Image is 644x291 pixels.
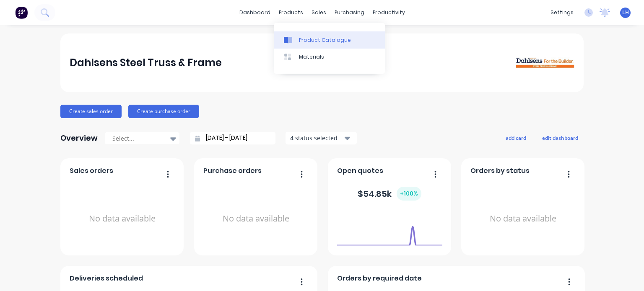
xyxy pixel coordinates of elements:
span: Deliveries scheduled [70,273,143,283]
div: No data available [203,179,309,258]
div: Product Catalogue [299,36,351,44]
span: LH [622,9,629,16]
span: Orders by status [470,166,530,176]
a: Product Catalogue [274,31,385,48]
div: settings [546,6,578,19]
div: Dahlsens Steel Truss & Frame [70,54,222,71]
div: Materials [299,53,324,61]
div: No data available [470,179,576,258]
div: sales [307,6,330,19]
button: Create sales order [60,105,122,118]
span: Sales orders [70,166,113,176]
div: productivity [369,6,409,19]
div: No data available [70,179,175,258]
a: dashboard [235,6,275,19]
span: Orders by required date [337,273,422,283]
a: Materials [274,49,385,65]
button: add card [500,132,532,143]
div: products [275,6,307,19]
img: Dahlsens Steel Truss & Frame [516,57,574,68]
div: Overview [60,130,98,147]
div: purchasing [330,6,369,19]
span: Open quotes [337,166,383,176]
button: Create purchase order [128,105,199,118]
div: 4 status selected [290,134,343,142]
span: Purchase orders [203,166,262,176]
button: 4 status selected [286,132,357,144]
button: edit dashboard [537,132,584,143]
img: Factory [15,6,28,19]
div: + 100 % [397,187,421,201]
div: $ 54.85k [358,187,421,201]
